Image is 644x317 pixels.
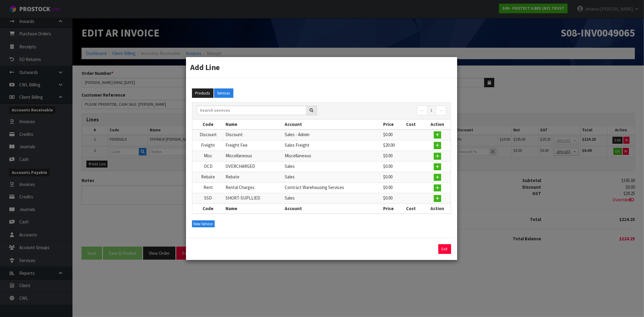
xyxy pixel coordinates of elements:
td: $0.00 [382,183,405,193]
td: OVERCHARGED [224,162,284,172]
td: $0.00 [382,193,405,204]
th: Action [425,204,451,213]
td: Discount [192,130,224,140]
input: Search services [197,106,307,115]
td: Sales [284,193,382,204]
th: Account [284,204,382,213]
td: Rebate [192,172,224,183]
h3: Add Line [191,62,453,73]
td: Rental Charges [224,183,284,193]
a: ← [417,106,428,115]
th: Name [224,120,284,129]
td: Sales [284,162,382,172]
th: Cost [405,204,425,213]
td: SSD [192,193,224,204]
td: SHORT-SUPLLIED [224,193,284,204]
td: Sales Freight [284,140,382,151]
nav: Page navigation [326,106,446,116]
td: Miscellaneous [224,151,284,161]
td: Freight Fee [224,140,284,151]
td: OCD [192,162,224,172]
td: Miscellaneous [284,151,382,161]
td: Contract Warehousing Services [284,183,382,193]
td: Freight [192,140,224,151]
td: $0.00 [382,162,405,172]
td: $0.00 [382,172,405,183]
td: Rent [192,183,224,193]
button: New Service [192,220,215,228]
th: Name [224,204,284,213]
a: 1 [427,106,436,115]
td: $20.00 [382,140,405,151]
th: Cost [405,120,425,129]
th: Price [382,204,405,213]
th: Price [382,120,405,129]
th: Action [425,120,451,129]
td: Discount [224,130,284,140]
th: Code [192,204,224,213]
td: $0.00 [382,151,405,161]
td: Misc [192,151,224,161]
a: Exit [438,244,451,254]
td: Sales - Admin [284,130,382,140]
td: Sales [284,172,382,183]
button: Products [192,88,213,98]
button: Services [214,88,233,98]
th: Account [284,120,382,129]
a: → [436,106,446,115]
td: $0.00 [382,130,405,140]
td: Rebate [224,172,284,183]
th: Code [192,120,224,129]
